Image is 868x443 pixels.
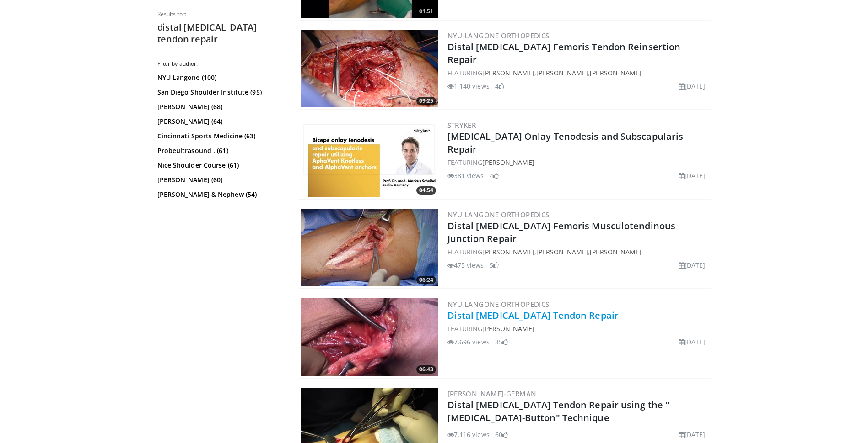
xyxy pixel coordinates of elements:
li: 7,116 views [447,430,490,439]
span: 06:43 [416,365,436,374]
a: Stryker [447,121,476,130]
img: a8018ce3-bfb6-4ce5-a2cf-882707b90d78.jpg.300x170_q85_crop-smart_upscale.jpg [301,209,438,286]
a: NYU Langone (100) [157,73,283,82]
a: [PERSON_NAME] [482,324,534,333]
a: San Diego Shoulder Institute (95) [157,88,283,97]
li: 7,696 views [447,337,490,347]
li: [DATE] [679,171,706,180]
li: [DATE] [679,81,706,91]
a: Distal [MEDICAL_DATA] Tendon Repair using the "[MEDICAL_DATA]-Button" Technique [447,399,670,424]
li: 475 views [447,260,484,270]
li: 35 [495,337,508,347]
img: 4075f120-8078-4b2a-8e9d-11b9ecb0890d.jpg.300x170_q85_crop-smart_upscale.jpg [301,30,438,107]
span: 09:25 [416,97,436,105]
a: [MEDICAL_DATA] Onlay Tenodesis and Subscapularis Repair [447,130,684,155]
p: Results for: [157,11,286,18]
a: 09:25 [301,30,438,107]
span: 04:54 [416,186,436,195]
a: Nice Shoulder Course (61) [157,161,283,170]
a: [PERSON_NAME] [536,69,588,77]
a: 06:43 [301,298,438,376]
h2: distal [MEDICAL_DATA] tendon repair [157,21,286,45]
img: aecb61db-e334-4a15-bf7f-0ed6f7677798.300x170_q85_crop-smart_upscale.jpg [301,298,438,376]
a: Cincinnati Sports Medicine (63) [157,132,283,141]
div: FEATURING [447,324,709,333]
a: Distal [MEDICAL_DATA] Femoris Tendon Reinsertion Repair [447,41,681,66]
li: 4 [495,81,504,91]
a: [PERSON_NAME]-German [447,389,537,398]
img: f0e53f01-d5db-4f12-81ed-ecc49cba6117.300x170_q85_crop-smart_upscale.jpg [301,119,438,197]
a: Probeultrasound . (61) [157,146,283,155]
a: NYU Langone Orthopedics [447,31,550,40]
a: [PERSON_NAME] [482,248,534,256]
div: FEATURING [447,158,709,167]
a: 04:54 [301,119,438,197]
a: [PERSON_NAME] (64) [157,117,283,126]
a: NYU Langone Orthopedics [447,300,550,309]
span: 06:24 [416,276,436,284]
a: [PERSON_NAME] [590,248,642,256]
li: 5 [490,260,499,270]
div: FEATURING , , [447,247,709,257]
a: [PERSON_NAME] (60) [157,175,283,185]
a: NYU Langone Orthopedics [447,210,550,219]
a: [PERSON_NAME] [482,69,534,77]
a: [PERSON_NAME] [536,248,588,256]
li: 4 [490,171,499,180]
li: 1,140 views [447,81,490,91]
a: [PERSON_NAME] (68) [157,102,283,111]
a: Distal [MEDICAL_DATA] Tendon Repair [447,309,619,322]
li: [DATE] [679,337,706,347]
div: FEATURING , , [447,68,709,78]
li: 60 [495,430,508,439]
span: 01:51 [416,7,436,16]
a: [PERSON_NAME] [482,158,534,167]
a: [PERSON_NAME] & Nephew (54) [157,190,283,199]
li: 381 views [447,171,484,180]
li: [DATE] [679,260,706,270]
a: 06:24 [301,209,438,286]
a: Distal [MEDICAL_DATA] Femoris Musculotendinous Junction Repair [447,220,676,245]
li: [DATE] [679,430,706,439]
h3: Filter by author: [157,60,286,68]
a: [PERSON_NAME] [590,69,642,77]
